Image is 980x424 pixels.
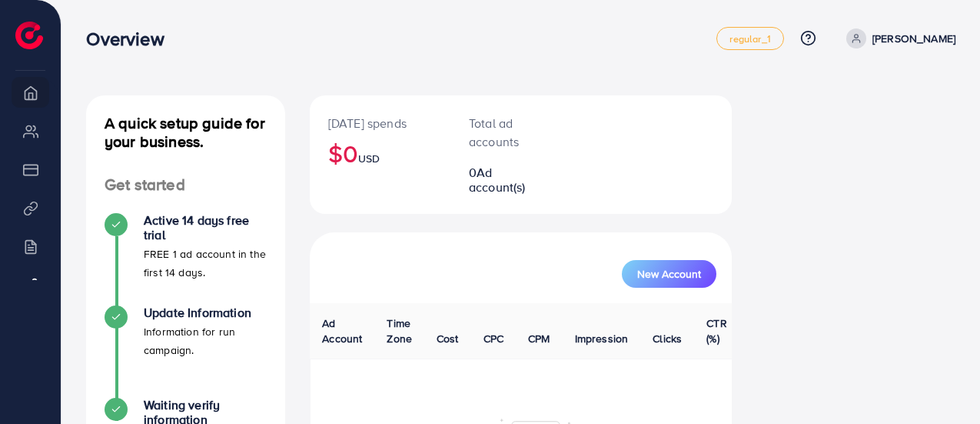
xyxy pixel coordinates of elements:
[483,331,503,346] span: CPC
[86,28,176,50] h3: Overview
[15,22,43,49] img: logo
[469,164,526,195] span: Ad account(s)
[653,331,682,346] span: Clicks
[575,331,629,346] span: Impression
[469,165,537,195] h2: 0
[144,305,267,320] h4: Update Information
[144,245,267,282] p: FREE 1 ad account in the first 14 days.
[86,175,285,195] h4: Get started
[437,331,459,346] span: Cost
[528,331,550,346] span: CPM
[322,315,362,346] span: Ad Account
[622,260,716,288] button: New Account
[387,315,412,346] span: Time Zone
[729,34,770,44] span: regular_1
[637,269,701,279] span: New Account
[706,315,726,346] span: CTR (%)
[144,322,267,359] p: Information for run campaign.
[86,305,285,398] li: Update Information
[328,139,432,168] h2: $0
[358,151,380,166] span: USD
[469,114,537,151] p: Total ad accounts
[872,29,955,48] p: [PERSON_NAME]
[86,213,285,305] li: Active 14 days free trial
[716,27,783,50] a: regular_1
[86,114,285,151] h4: A quick setup guide for your business.
[328,114,432,132] p: [DATE] spends
[840,28,955,48] a: [PERSON_NAME]
[144,213,267,242] h4: Active 14 days free trial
